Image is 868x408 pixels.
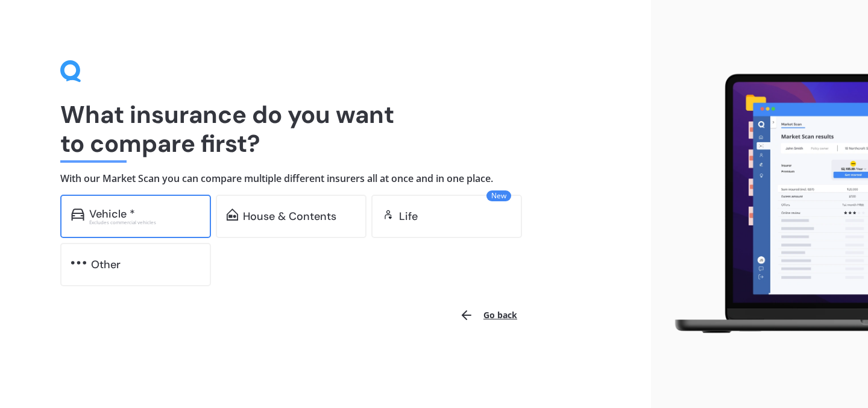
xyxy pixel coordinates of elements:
img: laptop.webp [661,68,868,341]
img: other.81dba5aafe580aa69f38.svg [71,257,86,269]
div: Excludes commercial vehicles [89,220,200,225]
h4: With our Market Scan you can compare multiple different insurers all at once and in one place. [60,172,591,185]
div: House & Contents [243,210,336,222]
div: Life [399,210,418,222]
div: Other [91,259,121,271]
div: Vehicle * [89,208,135,220]
img: car.f15378c7a67c060ca3f3.svg [71,209,84,221]
img: home-and-contents.b802091223b8502ef2dd.svg [227,209,238,221]
button: Go back [452,301,524,330]
h1: What insurance do you want to compare first? [60,100,591,158]
img: life.f720d6a2d7cdcd3ad642.svg [382,209,394,221]
span: New [486,190,511,201]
